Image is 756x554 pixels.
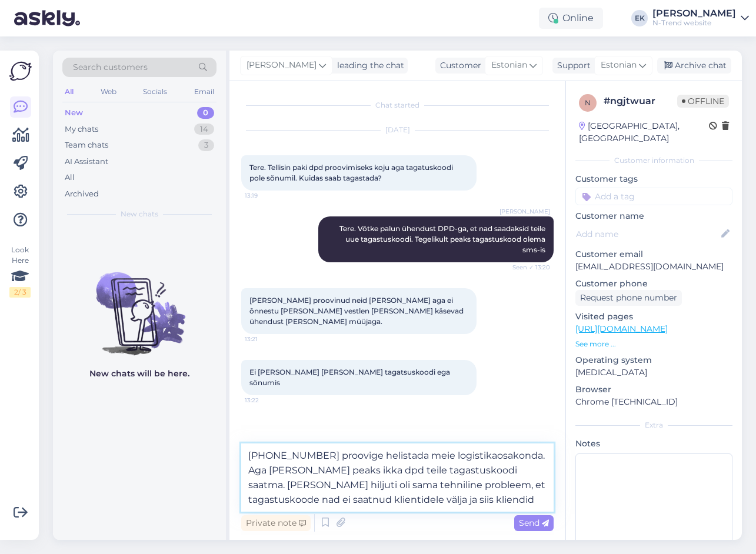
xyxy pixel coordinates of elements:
[575,261,732,273] p: [EMAIL_ADDRESS][DOMAIN_NAME]
[9,245,31,298] div: Look Here
[575,438,732,450] p: Notes
[491,59,527,72] span: Estonian
[677,95,729,108] span: Offline
[9,60,32,82] img: Askly Logo
[575,396,732,408] p: Chrome [TECHNICAL_ID]
[245,335,289,343] span: 13:21
[575,339,732,349] p: See more ...
[575,311,732,323] p: Visited pages
[141,84,169,99] div: Socials
[575,173,732,185] p: Customer tags
[241,100,554,111] div: Chat started
[657,58,731,74] div: Archive chat
[519,518,549,528] span: Send
[247,59,317,72] span: [PERSON_NAME]
[575,278,732,290] p: Customer phone
[65,156,108,168] div: AI Assistant
[576,228,719,241] input: Add name
[65,172,75,183] div: All
[499,207,550,216] span: [PERSON_NAME]
[575,155,732,166] div: Customer information
[575,188,732,205] input: Add a tag
[249,368,452,387] span: Ei [PERSON_NAME] [PERSON_NAME] tagatsuskoodi ega sõnumis
[194,124,214,135] div: 14
[652,9,736,18] div: [PERSON_NAME]
[245,191,289,200] span: 13:19
[197,107,214,119] div: 0
[73,61,148,74] span: Search customers
[65,124,98,135] div: My chats
[192,84,217,99] div: Email
[435,59,481,72] div: Customer
[575,366,732,379] p: [MEDICAL_DATA]
[249,163,455,182] span: Tere. Tellisin paki dpd proovimiseks koju aga tagatuskoodi pole sõnumil. Kuidas saab tagastada?
[89,368,189,380] p: New chats will be here.
[506,263,550,272] span: Seen ✓ 13:20
[575,383,732,396] p: Browser
[241,515,311,531] div: Private note
[65,139,108,151] div: Team chats
[241,125,554,135] div: [DATE]
[575,323,668,334] a: [URL][DOMAIN_NAME]
[332,59,404,72] div: leading the chat
[585,98,591,107] span: n
[249,296,465,326] span: [PERSON_NAME] proovinud neid [PERSON_NAME] aga ei õnnestu [PERSON_NAME] vestlen [PERSON_NAME] käs...
[98,84,119,99] div: Web
[539,8,603,29] div: Online
[339,224,547,254] span: Tere. Võtke palun ühendust DPD-ga, et nad saadaksid teile uue tagastuskoodi. Tegelikult peaks tag...
[575,210,732,222] p: Customer name
[198,139,214,151] div: 3
[65,188,99,200] div: Archived
[652,18,736,28] div: N-Trend website
[579,120,709,145] div: [GEOGRAPHIC_DATA], [GEOGRAPHIC_DATA]
[601,59,637,72] span: Estonian
[9,287,31,298] div: 2 / 3
[575,248,732,261] p: Customer email
[652,9,749,28] a: [PERSON_NAME]N-Trend website
[552,59,591,72] div: Support
[121,209,158,219] span: New chats
[575,354,732,366] p: Operating system
[631,10,648,26] div: EK
[241,443,554,512] textarea: [PHONE_NUMBER] proovige helistada meie logistikaosakonda. Aga [PERSON_NAME] peaks ikka dpd teile ...
[53,251,226,357] img: No chats
[604,94,677,108] div: # ngjtwuar
[575,420,732,430] div: Extra
[65,107,83,119] div: New
[575,290,682,306] div: Request phone number
[245,396,289,405] span: 13:22
[62,84,76,99] div: All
